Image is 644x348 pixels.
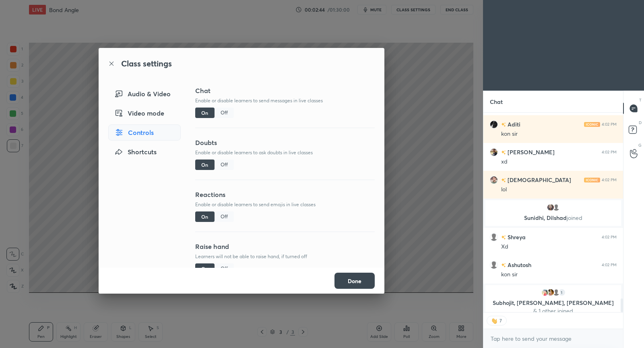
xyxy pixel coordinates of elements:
[552,203,560,211] img: default.png
[602,122,617,127] div: 4:02 PM
[501,263,506,267] img: no-rating-badge.077c3623.svg
[195,159,215,170] div: On
[584,122,600,127] img: iconic-light.a09c19a4.png
[490,176,498,184] img: 3d30fdac81d7424697066589b8761717.jpg
[108,86,181,102] div: Audio & Video
[215,159,234,170] div: Off
[491,317,499,325] img: waving_hand.png
[602,263,617,267] div: 4:02 PM
[195,149,375,156] p: Enable or disable learners to ask doubts in live classes
[506,233,526,241] h6: Shreya
[506,148,555,156] h6: [PERSON_NAME]
[499,317,502,324] div: 7
[547,288,555,296] img: 32a43820bfcb49cca6ef3193956783ec.jpg
[108,144,181,160] div: Shortcuts
[195,97,375,104] p: Enable or disable learners to send messages in live classes
[195,108,215,118] div: On
[490,148,498,156] img: 1f3400fa0e824b53943c48fc9a600bd2.jpg
[501,178,506,182] img: no-rating-badge.077c3623.svg
[483,91,509,112] p: Chat
[558,288,566,296] div: 1
[108,124,181,141] div: Controls
[506,176,571,184] h6: [DEMOGRAPHIC_DATA]
[501,130,617,138] div: kon sir
[501,150,506,155] img: no-rating-badge.077c3623.svg
[195,201,375,208] p: Enable or disable learners to send emojis in live classes
[195,242,375,251] h3: Raise hand
[501,235,506,240] img: no-rating-badge.077c3623.svg
[490,120,498,128] img: c3ec09ed9a1449b0ace3378122d46e4e.jpg
[501,271,617,279] div: kon sir
[195,263,215,274] div: On
[501,243,617,251] div: Xd
[639,120,642,126] p: D
[195,86,375,95] h3: Chat
[501,186,617,194] div: lol
[195,138,375,147] h3: Doubts
[506,120,520,128] h6: Aditi
[490,300,616,306] p: Subhojit, [PERSON_NAME], [PERSON_NAME]
[639,97,642,103] p: T
[490,215,616,221] p: Sunidhi, Dilshad
[215,211,234,222] div: Off
[490,233,498,241] img: default.png
[490,261,498,269] img: default.png
[195,253,375,260] p: Learners will not be able to raise hand, if turned off
[567,214,582,222] span: joined
[547,203,555,211] img: 0dda8d15b7044aca96d74270279ca463.jpg
[602,235,617,240] div: 4:02 PM
[215,263,234,274] div: Off
[121,58,172,70] h2: Class settings
[108,105,181,121] div: Video mode
[215,108,234,118] div: Off
[541,288,549,296] img: 0fba6d18bb05432f9b4d8833373a0a43.jpg
[584,178,600,182] img: iconic-light.a09c19a4.png
[602,150,617,155] div: 4:02 PM
[334,273,375,289] button: Done
[552,288,560,296] img: default.png
[195,190,375,199] h3: Reactions
[483,113,623,313] div: grid
[501,122,506,127] img: no-rating-badge.077c3623.svg
[602,178,617,182] div: 4:02 PM
[195,211,215,222] div: On
[638,142,642,148] p: G
[501,158,617,166] div: xd
[506,261,531,269] h6: Ashutosh
[490,308,616,314] p: & 1 other joined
